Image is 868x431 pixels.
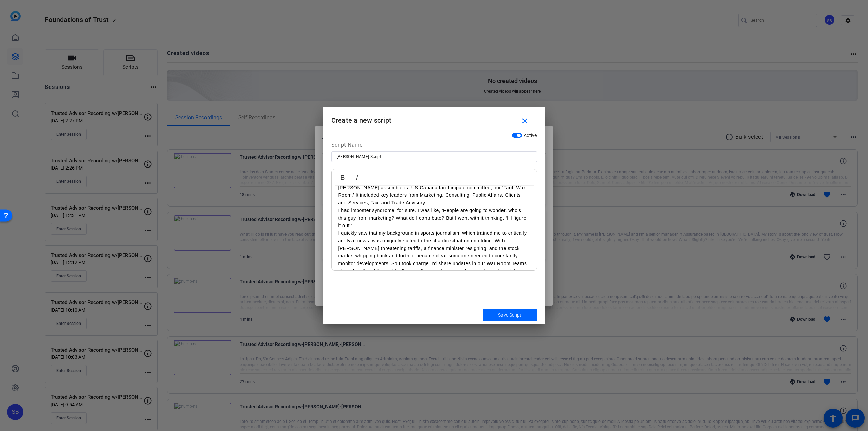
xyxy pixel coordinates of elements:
[337,153,532,161] input: Enter Script Name
[483,309,537,321] button: Save Script
[498,312,521,319] span: Save Script
[520,117,529,125] mat-icon: close
[524,133,537,138] span: Active
[338,207,530,229] p: I had imposter syndrome, for sure. I was like, ‘People are going to wonder, who’s this guy from m...
[331,141,537,151] div: Script Name
[336,171,349,184] button: Bold (Ctrl+B)
[338,229,530,298] p: I quickly saw that my background in sports journalism, which trained me to critically analyze new...
[351,171,363,184] button: Italic (Ctrl+I)
[323,107,545,129] h1: Create a new script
